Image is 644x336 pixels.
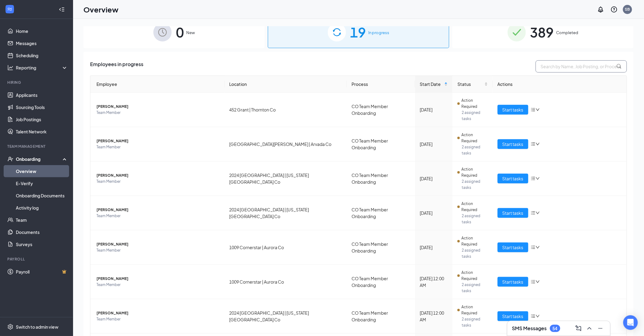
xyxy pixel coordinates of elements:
h3: SMS Messages [512,325,547,332]
div: Hiring [7,80,67,85]
span: bars [531,142,536,147]
span: Start tasks [502,244,523,251]
span: [PERSON_NAME] [96,276,220,282]
span: 2 assigned tasks [462,110,488,122]
span: 2 assigned tasks [462,179,488,191]
th: Employee [90,76,225,93]
a: PayrollCrown [16,266,68,278]
span: down [536,280,540,284]
span: Action Required [462,304,488,316]
span: [PERSON_NAME] [96,310,220,316]
span: [PERSON_NAME] [96,172,220,179]
input: Search by Name, Job Posting, or Process [536,60,627,73]
svg: Settings [7,324,13,330]
svg: UserCheck [7,156,13,162]
span: down [536,245,540,249]
span: 2 assigned tasks [462,282,488,294]
span: down [536,211,540,215]
span: Action Required [462,132,488,144]
svg: Collapse [59,6,65,12]
button: ChevronUp [585,324,594,333]
a: Sourcing Tools [16,101,68,113]
th: Status [453,76,492,93]
span: bars [531,245,536,250]
th: Process [347,76,415,93]
span: down [536,176,540,181]
a: Job Postings [16,113,68,126]
span: Start tasks [502,141,523,147]
div: [DATE] [420,141,448,147]
td: CO Team Member Onboarding [347,265,415,299]
div: Reporting [16,65,68,71]
td: CO Team Member Onboarding [347,299,415,334]
span: 2 assigned tasks [462,316,488,328]
td: [GEOGRAPHIC_DATA][PERSON_NAME] | Arvada Co [225,127,347,161]
span: 2 assigned tasks [462,247,488,260]
span: In progress [369,30,390,36]
div: Onboarding [16,156,63,162]
td: 2024 [GEOGRAPHIC_DATA] | [US_STATE][GEOGRAPHIC_DATA] Co [225,299,347,334]
td: CO Team Member Onboarding [347,161,415,196]
div: [DATE] 12:00 AM [420,275,448,288]
div: [DATE] [420,244,448,251]
span: Status [457,81,483,87]
span: Employees in progress [90,60,143,73]
span: 19 [350,22,366,43]
span: New [186,30,195,36]
span: [PERSON_NAME] [96,138,220,144]
a: Scheduling [16,49,68,62]
td: CO Team Member Onboarding [347,93,415,127]
span: Team Member [96,144,220,150]
svg: WorkstreamLogo [7,6,13,12]
div: Team Management [7,144,67,149]
span: Action Required [462,166,488,179]
span: Team Member [96,179,220,185]
th: Location [225,76,347,93]
div: [DATE] [420,106,448,113]
button: Start tasks [498,139,528,149]
div: Open Intercom Messenger [623,315,638,330]
div: [DATE] [420,175,448,182]
span: Team Member [96,213,220,219]
span: down [536,314,540,318]
td: CO Team Member Onboarding [347,127,415,161]
a: Home [16,25,68,37]
button: Start tasks [498,208,528,218]
span: Action Required [462,201,488,213]
span: Start tasks [502,210,523,216]
div: Payroll [7,256,67,262]
span: 2 assigned tasks [462,213,488,225]
td: 2024 [GEOGRAPHIC_DATA] | [US_STATE][GEOGRAPHIC_DATA] Co [225,196,347,230]
button: Minimize [596,324,605,333]
span: bars [531,210,536,215]
span: 0 [176,22,184,43]
span: Team Member [96,282,220,288]
div: [DATE] [420,210,448,216]
a: Applicants [16,89,68,101]
span: down [536,108,540,112]
span: Start tasks [502,175,523,182]
span: Start Date [420,81,443,87]
span: Team Member [96,247,220,253]
td: CO Team Member Onboarding [347,230,415,265]
td: 1009 Cornerstar | Aurora Co [225,230,347,265]
a: Talent Network [16,126,68,138]
span: bars [531,107,536,112]
span: Action Required [462,235,488,247]
button: Start tasks [498,174,528,183]
span: bars [531,314,536,319]
h1: Overview [83,4,118,15]
button: Start tasks [498,311,528,321]
svg: ChevronUp [586,325,593,332]
span: 2 assigned tasks [462,144,488,156]
span: Start tasks [502,106,523,113]
a: Onboarding Documents [16,189,68,202]
td: 1009 Cornerstar | Aurora Co [225,265,347,299]
span: Team Member [96,110,220,116]
a: Activity log [16,202,68,214]
svg: Notifications [597,6,604,13]
div: Switch to admin view [16,324,58,330]
span: Team Member [96,316,220,322]
th: Actions [493,76,627,93]
a: E-Verify [16,177,68,189]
